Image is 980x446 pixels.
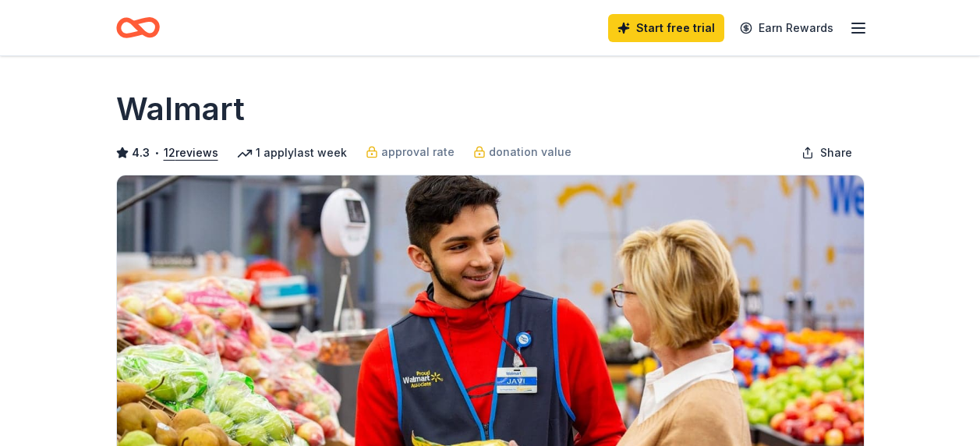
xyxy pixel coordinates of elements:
h1: Walmart [116,87,245,131]
a: approval rate [366,143,455,161]
div: 1 apply last week [237,143,347,162]
span: 4.3 [132,143,150,162]
span: • [154,147,159,159]
span: Share [820,143,852,162]
a: donation value [473,143,571,161]
button: Share [789,137,865,168]
a: Start free trial [608,14,724,42]
a: Earn Rewards [731,14,843,42]
a: Home [116,9,160,46]
span: donation value [489,143,571,161]
span: approval rate [381,143,455,161]
button: 12reviews [164,143,218,162]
